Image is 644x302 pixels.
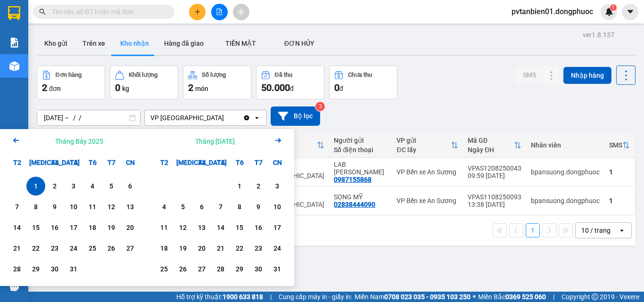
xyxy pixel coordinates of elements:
[102,197,121,216] div: Choose Thứ Bảy, tháng 07 12 2025. It's available.
[121,177,140,196] div: Choose Chủ Nhật, tháng 07 6 2025. It's available.
[609,168,630,176] div: 1
[604,133,635,158] th: Toggle SortBy
[157,222,171,233] div: 11
[249,260,268,278] div: Choose Thứ Bảy, tháng 08 30 2025. It's available.
[10,135,22,147] button: Previous month.
[37,110,140,125] input: Select a date range.
[155,197,173,216] div: Choose Thứ Hai, tháng 08 4 2025. It's available.
[102,177,121,196] div: Choose Thứ Bảy, tháng 07 5 2025. It's available.
[334,193,387,201] div: SONG MỸ
[195,85,208,92] span: món
[48,180,61,192] div: 2
[10,135,22,146] svg: Arrow Left
[256,65,324,99] button: Đã thu50.000đ
[268,218,287,237] div: Choose Chủ Nhật, tháng 08 17 2025. It's available.
[216,8,223,15] span: file-add
[67,180,80,192] div: 3
[64,218,83,237] div: Choose Thứ Năm, tháng 07 17 2025. It's available.
[249,197,268,216] div: Choose Thứ Bảy, tháng 08 9 2025. It's available.
[268,197,287,216] div: Choose Chủ Nhật, tháng 08 10 2025. It's available.
[64,153,83,172] div: T5
[83,153,102,172] div: T6
[173,218,192,237] div: Choose Thứ Ba, tháng 08 12 2025. It's available.
[26,260,45,278] div: Choose Thứ Ba, tháng 07 29 2025. It's available.
[531,197,600,204] div: bpansuong.dongphuoc
[334,146,387,154] div: Số điện thoại
[195,243,208,254] div: 20
[176,222,190,233] div: 12
[45,153,64,172] div: T4
[176,292,263,302] span: Hỗ trợ kỹ thuật:
[252,180,265,192] div: 2
[223,293,263,301] strong: 1900 633 818
[10,263,24,275] div: 28
[252,201,265,212] div: 9
[243,114,250,122] svg: Clear value
[515,66,544,83] button: SMS
[468,164,521,172] div: VPAS1208250043
[290,85,294,92] span: đ
[124,222,137,233] div: 20
[86,201,99,212] div: 11
[195,222,208,233] div: 13
[270,292,272,302] span: |
[176,201,190,212] div: 5
[478,292,546,302] span: Miền Bắc
[8,260,26,278] div: Choose Thứ Hai, tháng 07 28 2025. It's available.
[64,260,83,278] div: Choose Thứ Năm, tháng 07 31 2025. It's available.
[45,197,64,216] div: Choose Thứ Tư, tháng 07 9 2025. It's available.
[124,180,137,192] div: 6
[29,263,42,275] div: 29
[230,153,249,172] div: T6
[468,137,514,144] div: Mã GD
[37,32,75,55] button: Kho gửi
[238,8,244,15] span: aim
[605,8,613,16] img: icon-new-feature
[473,295,476,299] span: ⚪️
[29,180,42,192] div: 1
[48,222,61,233] div: 16
[531,168,600,176] div: bpansuong.dongphuoc
[392,133,463,158] th: Toggle SortBy
[9,61,19,71] img: warehouse-icon
[121,239,140,258] div: Choose Chủ Nhật, tháng 07 27 2025. It's available.
[86,222,99,233] div: 18
[230,218,249,237] div: Choose Thứ Sáu, tháng 08 15 2025. It's available.
[195,137,235,146] div: Tháng [DATE]
[315,102,325,111] sup: 3
[214,201,227,212] div: 7
[211,197,230,216] div: Choose Thứ Năm, tháng 08 7 2025. It's available.
[339,85,343,92] span: đ
[268,260,287,278] div: Choose Chủ Nhật, tháng 08 31 2025. It's available.
[129,72,157,78] div: Khối lượng
[26,218,45,237] div: Choose Thứ Ba, tháng 07 15 2025. It's available.
[64,197,83,216] div: Choose Thứ Năm, tháng 07 10 2025. It's available.
[105,222,118,233] div: 19
[468,201,521,208] div: 13:38 [DATE]
[329,65,397,99] button: Chưa thu0đ
[271,180,284,192] div: 3
[195,201,208,212] div: 6
[252,243,265,254] div: 23
[173,197,192,216] div: Choose Thứ Ba, tháng 08 5 2025. It's available.
[48,263,61,275] div: 30
[334,82,339,93] span: 0
[113,32,157,55] button: Kho nhận
[233,243,246,254] div: 22
[183,65,251,99] button: Số lượng2món
[230,239,249,258] div: Choose Thứ Sáu, tháng 08 22 2025. It's available.
[233,180,246,192] div: 1
[105,243,118,254] div: 26
[29,201,42,212] div: 8
[192,260,211,278] div: Choose Thứ Tư, tháng 08 27 2025. It's available.
[233,222,246,233] div: 15
[463,133,526,158] th: Toggle SortBy
[83,177,102,196] div: Choose Thứ Sáu, tháng 07 4 2025. It's available.
[64,177,83,196] div: Choose Thứ Năm, tháng 07 3 2025. It's available.
[334,161,387,176] div: LAB LÊ KHẢI
[45,218,64,237] div: Choose Thứ Tư, tháng 07 16 2025. It's available.
[279,292,352,302] span: Cung cấp máy in - giấy in:
[214,222,227,233] div: 14
[48,243,61,254] div: 23
[563,67,611,84] button: Nhập hàng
